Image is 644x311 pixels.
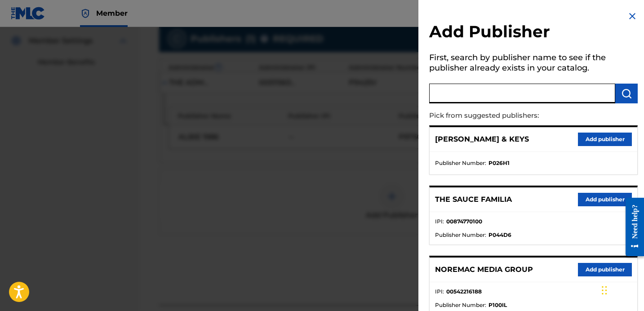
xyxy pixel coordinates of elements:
[80,8,91,19] img: Top Rightsholder
[435,264,533,275] p: NOREMAC MEDIA GROUP
[435,231,486,239] span: Publisher Number :
[446,218,482,226] strong: 00874770100
[429,22,638,44] h2: Add Publisher
[435,134,529,145] p: [PERSON_NAME] & KEYS
[435,218,444,226] span: IPI :
[11,7,45,20] img: MLC Logo
[578,193,632,206] button: Add publisher
[429,106,586,125] p: Pick from suggested publishers:
[446,288,482,296] strong: 00542216188
[599,268,644,311] iframe: Chat Widget
[621,88,632,99] img: Search Works
[435,194,512,205] p: THE SAUCE FAMILIA
[435,301,486,309] span: Publisher Number :
[489,301,507,309] strong: P100IL
[429,50,638,78] h5: First, search by publisher name to see if the publisher already exists in your catalog.
[435,288,444,296] span: IPI :
[602,277,607,304] div: Drag
[96,8,128,18] span: Member
[435,159,486,167] span: Publisher Number :
[489,231,511,239] strong: P044D6
[489,159,510,167] strong: P026H1
[619,191,644,263] iframe: Resource Center
[578,133,632,146] button: Add publisher
[578,263,632,276] button: Add publisher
